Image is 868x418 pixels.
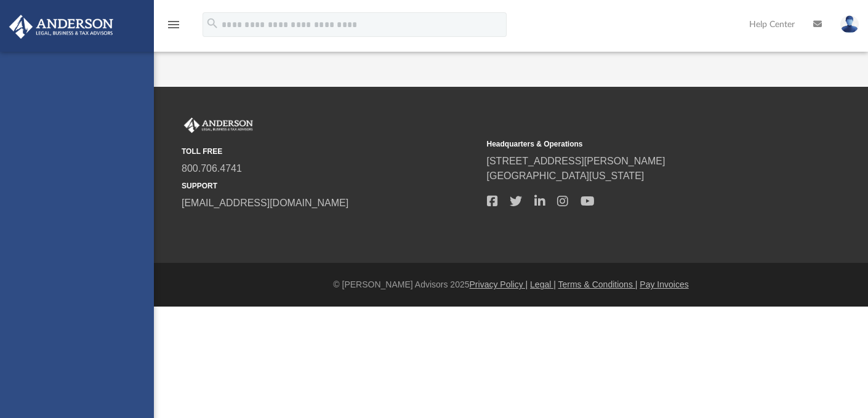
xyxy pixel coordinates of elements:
[640,279,688,289] a: Pay Invoices
[6,15,117,39] img: Anderson Advisors Platinum Portal
[487,171,645,181] a: [GEOGRAPHIC_DATA][US_STATE]
[182,146,478,157] small: TOLL FREE
[182,118,255,134] img: Anderson Advisors Platinum Portal
[840,15,859,33] img: User Pic
[206,17,219,30] i: search
[558,279,638,289] a: Terms & Conditions |
[182,180,478,191] small: SUPPORT
[487,156,665,166] a: [STREET_ADDRESS][PERSON_NAME]
[182,198,348,208] a: [EMAIL_ADDRESS][DOMAIN_NAME]
[166,17,181,32] i: menu
[487,139,784,150] small: Headquarters & Operations
[470,279,528,289] a: Privacy Policy |
[154,278,868,291] div: © [PERSON_NAME] Advisors 2025
[166,23,181,32] a: menu
[530,279,556,289] a: Legal |
[182,163,242,174] a: 800.706.4741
